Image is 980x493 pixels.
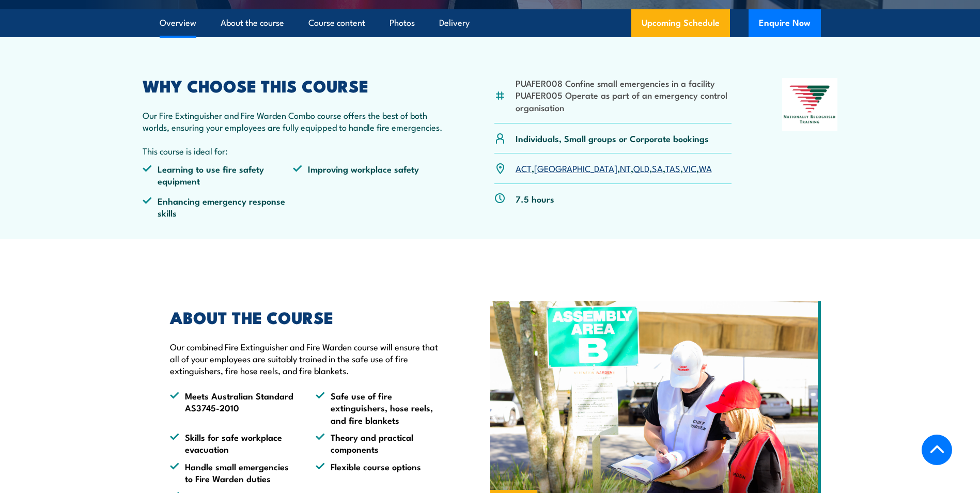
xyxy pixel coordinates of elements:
li: Improving workplace safety [293,163,444,187]
h2: ABOUT THE COURSE [170,310,443,324]
li: Safe use of fire extinguishers, hose reels, and fire blankets [316,390,443,426]
li: Handle small emergencies to Fire Warden duties [170,460,297,485]
li: PUAFER008 Confine small emergencies in a facility [516,77,732,89]
p: , , , , , , , [516,162,712,174]
li: Enhancing emergency response skills [143,195,293,219]
a: Course content [308,9,365,37]
li: Theory and practical components [316,431,443,455]
a: Photos [390,9,415,37]
a: SA [652,162,663,174]
button: Enquire Now [749,9,821,37]
a: [GEOGRAPHIC_DATA] [534,162,617,174]
img: Nationally Recognised Training logo. [782,78,838,131]
a: NT [620,162,631,174]
a: QLD [633,162,649,174]
li: Meets Australian Standard AS3745-2010 [170,390,297,426]
h2: WHY CHOOSE THIS COURSE [143,78,444,93]
li: Flexible course options [316,460,443,485]
li: Learning to use fire safety equipment [143,163,293,187]
li: PUAFER005 Operate as part of an emergency control organisation [516,89,732,113]
p: Individuals, Small groups or Corporate bookings [516,132,709,144]
p: Our combined Fire Extinguisher and Fire Warden course will ensure that all of your employees are ... [170,341,443,377]
p: This course is ideal for: [143,145,444,157]
a: Delivery [439,9,470,37]
a: Overview [160,9,196,37]
a: TAS [665,162,680,174]
a: VIC [683,162,696,174]
p: Our Fire Extinguisher and Fire Warden Combo course offers the best of both worlds, ensuring your ... [143,109,444,133]
li: Skills for safe workplace evacuation [170,431,297,455]
a: WA [699,162,712,174]
a: Upcoming Schedule [631,9,730,37]
p: 7.5 hours [516,193,554,205]
a: ACT [516,162,532,174]
a: About the course [221,9,284,37]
